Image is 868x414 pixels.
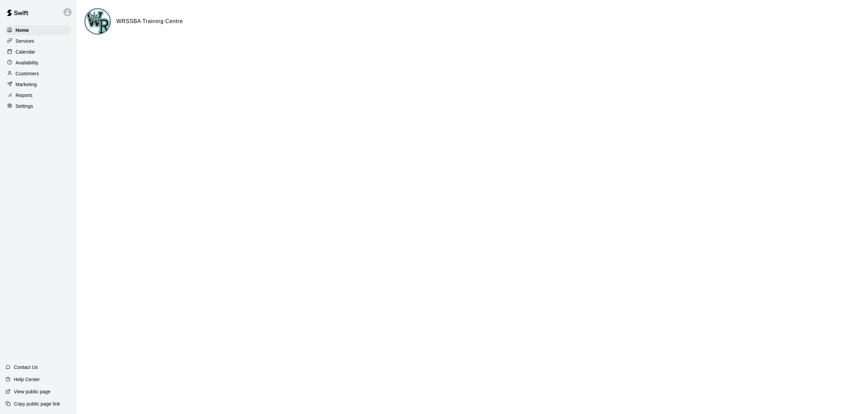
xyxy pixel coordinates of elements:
[14,400,60,407] p: Copy public page link
[14,364,38,371] p: Contact Us
[5,79,71,90] a: Marketing
[16,38,34,44] p: Services
[16,27,29,34] p: Home
[5,36,71,46] a: Services
[16,81,37,88] p: Marketing
[5,101,71,111] a: Settings
[5,90,71,100] a: Reports
[5,68,71,79] a: Customers
[16,59,39,66] p: Availability
[5,47,71,57] a: Calendar
[5,58,71,68] a: Availability
[16,103,33,110] p: Settings
[14,388,51,395] p: View public page
[116,17,183,26] h6: WRSSBA Training Centre
[14,376,40,383] p: Help Center
[5,25,71,35] a: Home
[16,92,33,99] p: Reports
[16,48,35,55] p: Calendar
[16,70,39,77] p: Customers
[85,9,111,35] img: WRSSBA Training Centre logo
